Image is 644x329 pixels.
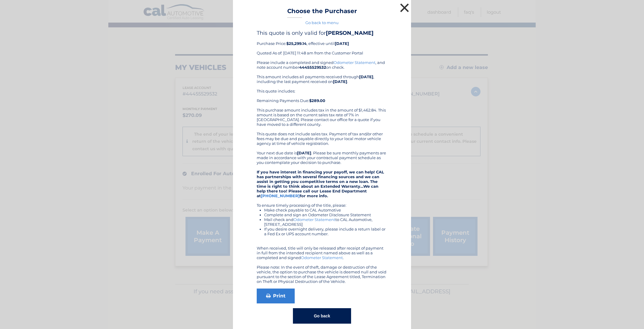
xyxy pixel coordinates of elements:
b: [DATE] [297,151,311,155]
div: Please include a completed and signed , and note account number on check. This amount includes al... [257,60,387,284]
a: Print [257,289,295,303]
a: Odometer Statement [334,60,375,65]
li: If you desire overnight delivery, please include a return label or a Fed Ex or UPS account number. [264,227,387,236]
h4: This quote is only valid for [257,30,387,36]
a: Go back to menu [305,20,339,25]
strong: If you have interest in financing your payoff, we can help! CAL has partnerships with several fin... [257,170,384,198]
button: × [399,2,410,14]
h3: Choose the Purchaser [287,7,357,18]
b: [DATE] [335,41,349,46]
a: Odometer Statement [294,217,335,222]
a: [PHONE_NUMBER] [261,193,300,198]
div: Purchase Price: , effective until Quoted As of: [DATE] 11:48 am from the Customer Portal [257,30,387,60]
li: Mail check and to CAL Automotive, [STREET_ADDRESS] [264,217,387,227]
li: Make check payable to CAL Automotive [264,208,387,212]
b: [DATE] [359,74,373,79]
div: This quote includes: Remaining Payments Due: This purchase amount includes tax in the amount of $... [257,89,387,127]
b: [DATE] [333,79,347,84]
a: Odometer Statement [301,255,343,260]
button: Go back [293,308,351,324]
b: $25,299.14 [286,41,307,46]
b: [PERSON_NAME] [326,30,374,36]
b: $289.00 [309,98,325,103]
b: 44455529532 [299,65,326,70]
li: Complete and sign an Odometer Disclosure Statement [264,212,387,217]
